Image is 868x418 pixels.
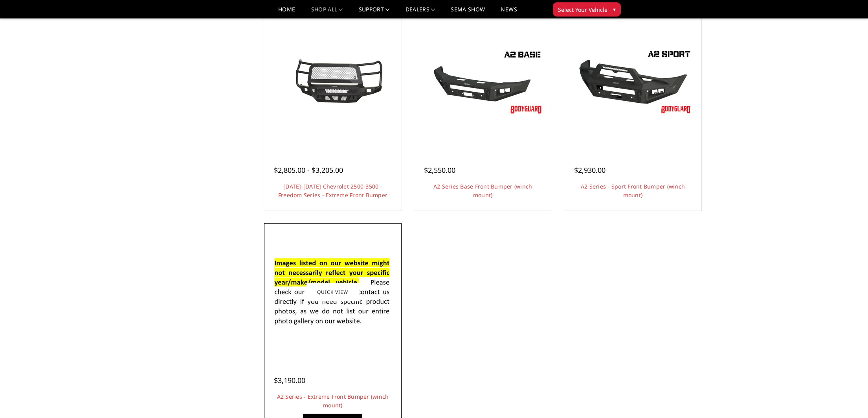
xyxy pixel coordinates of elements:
[581,183,685,199] a: A2 Series - Sport Front Bumper (winch mount)
[306,283,359,301] a: Quick view
[311,7,343,18] a: shop all
[558,6,607,14] span: Select Your Vehicle
[266,15,400,149] a: 2020-2023 Chevrolet 2500-3500 - Freedom Series - Extreme Front Bumper 2020-2023 Chevrolet 2500-35...
[501,7,517,18] a: News
[613,5,616,13] span: ▾
[278,7,295,18] a: Home
[406,7,435,18] a: Dealers
[277,393,389,409] a: A2 Series - Extreme Front Bumper (winch mount)
[270,54,396,110] img: 2020-2023 Chevrolet 2500-3500 - Freedom Series - Extreme Front Bumper
[278,183,387,199] a: [DATE]-[DATE] Chevrolet 2500-3500 - Freedom Series - Extreme Front Bumper
[566,15,700,149] a: A2 Series - Sport Front Bumper (winch mount) A2 Series - Sport Front Bumper (winch mount)
[574,165,606,175] span: $2,930.00
[416,15,550,149] a: A2 Series Base Front Bumper (winch mount) A2 Series Base Front Bumper (winch mount)
[274,165,343,175] span: $2,805.00 - $3,205.00
[359,7,390,18] a: Support
[829,380,868,418] iframe: Chat Widget
[553,2,621,17] button: Select Your Vehicle
[424,165,455,175] span: $2,550.00
[451,7,485,18] a: SEMA Show
[433,183,532,199] a: A2 Series Base Front Bumper (winch mount)
[270,249,396,335] img: A2 Series - Extreme Front Bumper (winch mount)
[266,225,400,359] a: A2 Series - Extreme Front Bumper (winch mount) A2 Series - Extreme Front Bumper (winch mount)
[274,375,305,385] span: $3,190.00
